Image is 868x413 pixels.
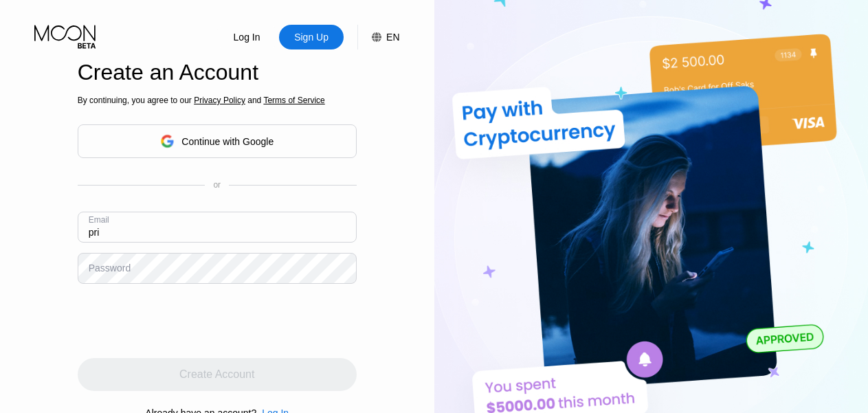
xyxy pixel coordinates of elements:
[194,96,245,105] span: Privacy Policy
[213,180,221,190] div: or
[279,25,344,49] div: Sign Up
[263,96,324,105] span: Terms of Service
[214,25,279,49] div: Log In
[357,25,399,49] div: EN
[181,136,274,147] div: Continue with Google
[78,124,357,158] div: Continue with Google
[89,263,131,274] div: Password
[386,32,399,43] div: EN
[232,30,262,44] div: Log In
[78,294,287,348] iframe: reCAPTCHA
[78,96,357,105] div: By continuing, you agree to our
[78,60,357,85] div: Create an Account
[293,30,330,44] div: Sign Up
[245,96,264,105] span: and
[89,215,109,225] div: Email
